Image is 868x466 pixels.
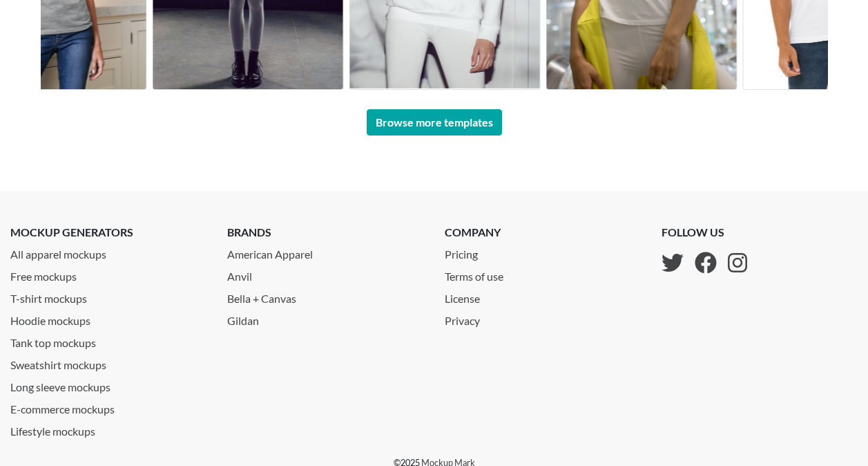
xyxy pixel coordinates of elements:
[445,241,514,263] a: Pricing
[10,224,206,241] p: mockup generators
[10,285,206,307] a: T-shirt mockups
[227,224,423,241] p: brands
[10,418,206,440] a: Lifestyle mockups
[10,263,206,285] a: Free mockups
[10,241,206,263] a: All apparel mockups
[445,285,514,307] a: License
[10,373,206,395] a: Long sleeve mockups
[10,307,206,329] a: Hoodie mockups
[227,263,423,285] a: Anvil
[445,263,514,285] a: Terms of use
[445,307,514,329] a: Privacy
[445,224,514,241] p: company
[662,224,747,241] p: follow us
[227,307,423,329] a: Gildan
[10,351,206,373] a: Sweatshirt mockups
[227,241,423,263] a: American Apparel
[227,285,423,307] a: Bella + Canvas
[367,109,502,136] a: Browse more templates
[10,395,206,418] a: E-commerce mockups
[10,329,206,351] a: Tank top mockups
